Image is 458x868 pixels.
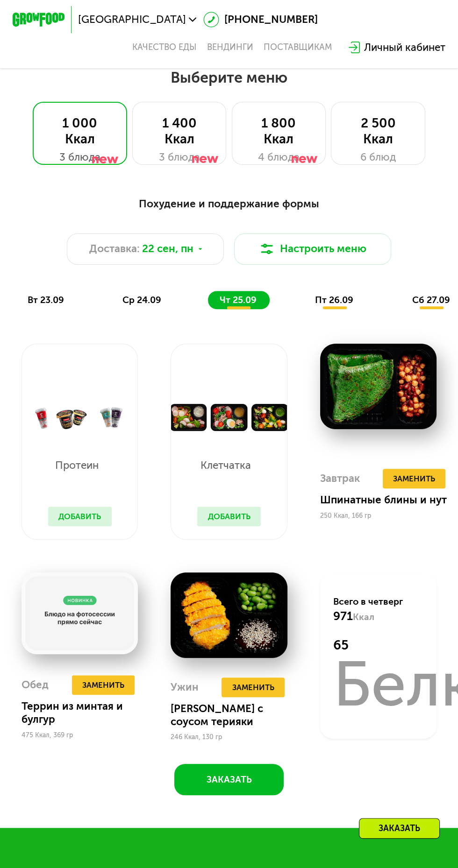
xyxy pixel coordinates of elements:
[171,677,199,697] div: Ужин
[78,14,186,25] span: [GEOGRAPHIC_DATA]
[353,612,374,622] span: Ккал
[72,675,135,695] button: Заменить
[333,609,353,623] span: 971
[412,295,450,305] span: сб 27.09
[146,115,213,147] div: 1 400 Ккал
[197,460,254,471] p: Клетчатка
[42,68,416,87] h2: Выберите меню
[171,734,287,741] div: 246 Ккал, 130 гр
[174,764,283,795] button: Заказать
[82,678,124,692] span: Заменить
[333,595,423,624] div: Всего в четверг
[171,702,298,728] div: [PERSON_NAME] с соусом терияки
[320,469,360,488] div: Завтрак
[21,700,149,726] div: Террин из минтая и булгур
[222,677,285,697] button: Заменить
[48,507,112,526] button: Добавить
[197,507,261,526] button: Добавить
[320,512,437,520] div: 250 Ккал, 166 гр
[245,149,313,165] div: 4 блюда
[21,732,138,739] div: 475 Ккал, 369 гр
[364,40,445,56] div: Личный кабинет
[383,469,446,488] button: Заменить
[46,149,114,165] div: 3 блюда
[320,494,447,507] div: Шпинатные блины и нут
[146,149,213,165] div: 3 блюда
[89,241,140,257] span: Доставка:
[207,42,253,52] a: Вендинги
[203,12,318,28] a: [PHONE_NUMBER]
[46,115,114,147] div: 1 000 Ккал
[264,42,332,52] div: поставщикам
[393,472,435,485] span: Заменить
[315,295,353,305] span: пт 26.09
[16,196,443,212] div: Похудение и поддержание формы
[232,681,274,694] span: Заменить
[122,295,161,305] span: ср 24.09
[234,233,391,265] button: Настроить меню
[245,115,313,147] div: 1 800 Ккал
[220,295,257,305] span: чт 25.09
[142,241,193,257] span: 22 сен, пн
[48,460,105,471] p: Протеин
[344,115,412,147] div: 2 500 Ккал
[344,149,412,165] div: 6 блюд
[28,295,64,305] span: вт 23.09
[21,675,49,695] div: Обед
[132,42,196,52] a: Качество еды
[359,818,440,839] div: Заказать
